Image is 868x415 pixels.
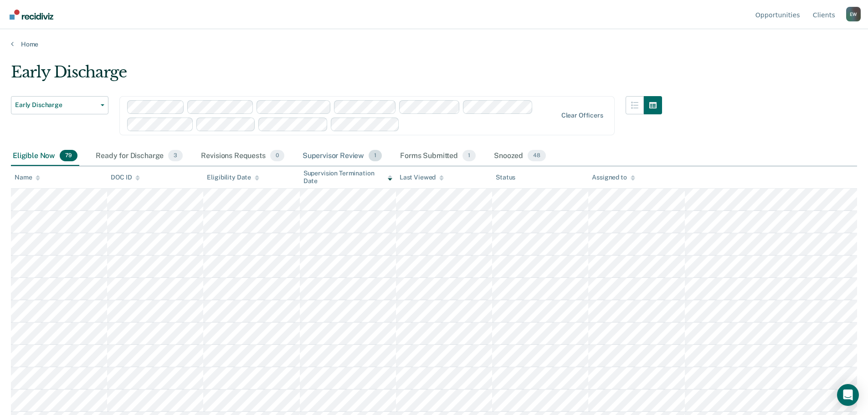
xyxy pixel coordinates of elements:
div: Supervision Termination Date [303,169,392,185]
div: Revisions Requests0 [199,146,286,166]
div: Last Viewed [400,174,444,181]
div: Forms Submitted1 [398,146,478,166]
span: 48 [528,150,546,162]
button: Early Discharge [11,96,108,114]
div: Ready for Discharge3 [94,146,185,166]
div: Open Intercom Messenger [837,384,859,406]
span: 0 [270,150,284,162]
div: Status [496,174,515,181]
a: Home [11,40,857,48]
div: Eligible Now79 [11,146,79,166]
span: 1 [369,150,382,162]
div: Clear officers [561,112,603,119]
span: 79 [60,150,77,162]
div: Eligibility Date [207,174,259,181]
div: Assigned to [592,174,635,181]
span: Early Discharge [15,101,97,109]
div: Early Discharge [11,63,662,89]
div: E W [846,7,861,21]
div: Name [15,174,40,181]
div: Supervisor Review1 [301,146,384,166]
img: Recidiviz [10,10,53,20]
span: 3 [168,150,183,162]
span: 1 [462,150,476,162]
button: Profile dropdown button [846,7,861,21]
div: DOC ID [111,174,140,181]
div: Snoozed48 [492,146,548,166]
